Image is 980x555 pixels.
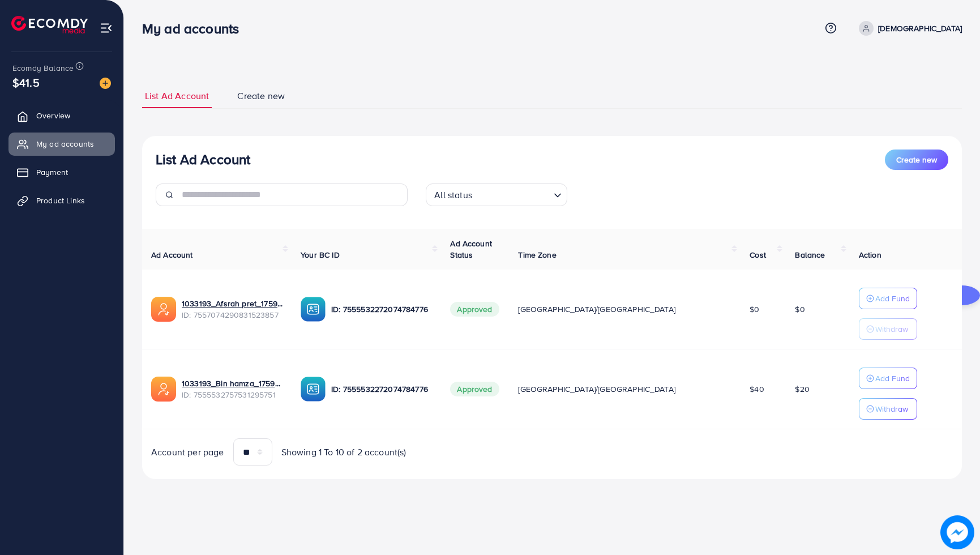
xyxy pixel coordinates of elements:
[859,398,917,420] button: Withdraw
[795,249,825,261] span: Balance
[182,389,283,400] span: ID: 7555532757531295751
[450,302,499,317] span: Approved
[795,383,809,395] span: $20
[885,150,948,170] button: Create new
[854,21,962,36] a: [DEMOGRAPHIC_DATA]
[182,309,283,321] span: ID: 7557074290831523857
[875,322,908,336] p: Withdraw
[301,377,326,402] img: ic-ba-acc.ded83a64.svg
[875,292,910,305] p: Add Fund
[518,249,556,261] span: Time Zone
[182,298,283,309] a: 1033193_Afsrah pret_1759518515934
[875,402,908,416] p: Withdraw
[281,446,406,459] span: Showing 1 To 10 of 2 account(s)
[476,185,549,203] input: Search for option
[426,183,567,206] div: Search for option
[11,16,88,33] img: logo
[432,187,474,203] span: All status
[875,372,910,385] p: Add Fund
[100,22,113,35] img: menu
[151,249,193,261] span: Ad Account
[331,382,432,396] p: ID: 7555532272074784776
[12,74,40,91] span: $41.5
[142,20,248,37] h3: My ad accounts
[518,383,675,395] span: [GEOGRAPHIC_DATA]/[GEOGRAPHIC_DATA]
[36,138,94,150] span: My ad accounts
[36,110,70,121] span: Overview
[182,298,283,321] div: <span class='underline'>1033193_Afsrah pret_1759518515934</span></br>7557074290831523857
[8,104,115,127] a: Overview
[301,297,326,322] img: ic-ba-acc.ded83a64.svg
[151,446,224,459] span: Account per page
[940,515,974,549] img: image
[450,238,492,261] span: Ad Account Status
[36,166,68,178] span: Payment
[8,133,115,155] a: My ad accounts
[750,304,759,315] span: $0
[301,249,340,261] span: Your BC ID
[859,318,917,340] button: Withdraw
[100,78,111,89] img: image
[750,383,764,395] span: $40
[795,304,804,315] span: $0
[8,189,115,212] a: Product Links
[859,288,917,309] button: Add Fund
[12,62,74,74] span: Ecomdy Balance
[859,368,917,389] button: Add Fund
[156,151,250,168] h3: List Ad Account
[518,304,675,315] span: [GEOGRAPHIC_DATA]/[GEOGRAPHIC_DATA]
[878,22,962,35] p: [DEMOGRAPHIC_DATA]
[145,89,209,103] span: List Ad Account
[8,161,115,183] a: Payment
[450,382,499,396] span: Approved
[750,249,766,261] span: Cost
[151,377,176,402] img: ic-ads-acc.e4c84228.svg
[151,297,176,322] img: ic-ads-acc.e4c84228.svg
[896,154,937,165] span: Create new
[182,378,283,389] a: 1033193_Bin hamza_1759159848912
[331,302,432,316] p: ID: 7555532272074784776
[36,195,85,206] span: Product Links
[237,89,285,103] span: Create new
[859,249,881,261] span: Action
[182,378,283,401] div: <span class='underline'>1033193_Bin hamza_1759159848912</span></br>7555532757531295751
